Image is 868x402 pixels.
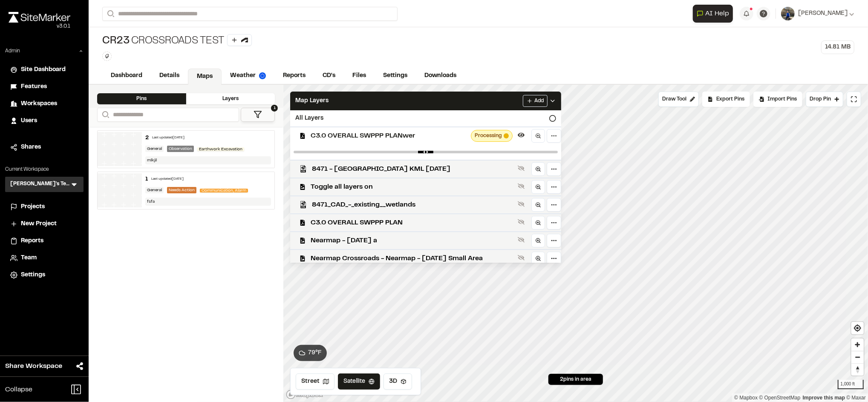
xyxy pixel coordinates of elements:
span: [PERSON_NAME] [798,9,848,18]
canvas: Map [283,85,868,402]
a: Shares [10,143,78,152]
span: 79 ° F [308,348,322,358]
button: Draw Tool [658,92,699,107]
a: Users [10,116,78,126]
a: Reports [10,236,78,246]
button: Drop Pin [806,92,843,107]
div: Layers [186,93,275,104]
span: Collapse [5,385,32,395]
a: Settings [10,270,78,280]
div: 14.81 MB [821,40,854,54]
img: rebrand.png [9,12,70,23]
a: Features [10,82,78,92]
span: Team [21,253,37,263]
span: Draw Tool [662,95,686,103]
button: [PERSON_NAME] [781,7,854,20]
span: Toggle all layers on [311,182,514,192]
a: Projects [10,202,78,212]
a: New Project [10,219,78,229]
span: Nearmap - [DATE] a [311,235,514,246]
span: C3.0 OVERALL SWPPP PLANwer [311,131,467,141]
span: Import Pins [767,95,797,103]
button: Edit Tags [102,52,112,61]
span: Reports [21,236,43,246]
a: Dashboard [102,68,151,84]
div: Last updated [DATE] [152,135,185,141]
span: Shares [21,143,41,152]
p: Current Workspace [5,166,84,173]
a: Zoom to layer [531,129,545,143]
a: Zoom to layer [531,198,545,212]
a: OpenStreetMap [759,395,801,401]
div: General [145,187,164,193]
div: Crossroads test [102,34,252,48]
span: Communication, Alarm [200,189,248,192]
a: Reports [274,68,314,84]
a: CD's [314,68,344,84]
img: kml_black_icon64.png [300,201,307,208]
div: Observation [167,146,194,152]
button: 1 [241,108,275,122]
span: Projects [21,202,45,212]
div: 1,000 ft [838,380,864,389]
a: Zoom to layer [531,162,545,176]
div: mlkjil [145,156,271,164]
p: Admin [5,47,20,55]
button: 79°F [294,345,327,361]
a: Workspaces [10,99,78,109]
button: Zoom out [851,351,864,363]
a: Mapbox [734,395,758,401]
button: Hide layer [516,130,526,140]
a: Zoom to layer [531,216,545,230]
span: Users [21,116,37,126]
button: Show layer [516,199,526,209]
span: 8471 - [GEOGRAPHIC_DATA] KML [DATE] [312,164,514,174]
span: Earthwork Excavation [197,147,244,151]
button: Add [523,95,548,107]
span: Zoom in [851,339,864,351]
a: Mapbox logo [286,390,323,399]
span: Zoom out [851,351,864,363]
div: Import Pins into your project [753,92,802,107]
span: Settings [21,270,45,280]
span: AI Help [705,9,729,19]
h3: [PERSON_NAME]'s Test [10,180,70,189]
a: Files [344,68,375,84]
button: Find my location [851,322,864,334]
div: All Layers [290,110,561,126]
a: Zoom to layer [531,252,545,265]
a: Maxar [846,395,866,401]
span: 2 pins in area [560,376,591,383]
button: Show layer [516,217,526,227]
div: 2 [145,134,149,142]
span: Share Workspace [5,361,62,371]
span: Map Layers [295,96,329,106]
a: Downloads [416,68,465,84]
a: Team [10,253,78,263]
span: Nearmap Crossroads - Nearmap - [DATE] Small Area [311,253,514,264]
button: Show layer [516,235,526,245]
div: Map layer tileset processing [471,130,513,142]
span: Map layer tileset processing [504,133,509,138]
div: Needs Action [167,187,196,193]
button: Search [97,108,112,122]
span: Add [534,97,544,105]
img: precipai.png [259,72,266,79]
img: User [781,7,795,20]
button: Reset bearing to north [851,363,864,376]
a: Maps [188,69,222,85]
a: Zoom to layer [531,180,545,194]
div: Open AI Assistant [693,5,736,23]
button: Open AI Assistant [693,5,733,23]
div: Pins [97,93,186,104]
button: 3D [384,373,412,390]
span: Processing [475,132,502,140]
a: Settings [375,68,416,84]
div: Last updated [DATE] [151,177,184,182]
span: CR23 [102,34,130,48]
button: Show layer [516,163,526,173]
button: Satellite [338,373,380,390]
a: Weather [222,68,274,84]
span: Workspaces [21,99,57,109]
